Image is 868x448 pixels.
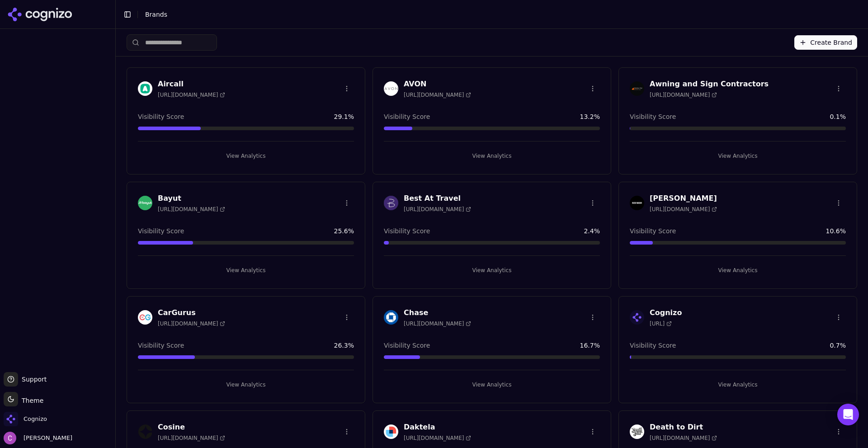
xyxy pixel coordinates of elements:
h3: AVON [404,79,471,90]
span: Theme [18,397,43,404]
img: AVON [384,81,398,96]
button: View Analytics [138,149,354,163]
span: [URL][DOMAIN_NAME] [158,320,225,327]
span: [PERSON_NAME] [20,434,72,442]
img: Cognizo [630,310,644,325]
span: Visibility Score [138,341,184,350]
span: Visibility Score [384,226,430,236]
span: Visibility Score [630,112,676,121]
button: Open organization switcher [4,412,47,426]
button: View Analytics [630,377,846,392]
h3: Cognizo [650,307,682,318]
span: [URL][DOMAIN_NAME] [404,91,471,99]
span: Brands [145,11,167,18]
img: Chris Abouraad [4,432,16,444]
span: [URL][DOMAIN_NAME] [404,320,471,327]
span: [URL][DOMAIN_NAME] [650,434,717,442]
span: Visibility Score [630,341,676,350]
h3: [PERSON_NAME] [650,193,717,204]
button: View Analytics [384,377,600,392]
button: View Analytics [138,263,354,278]
span: [URL] [650,320,672,327]
span: 16.7 % [580,341,600,350]
span: 0.7 % [830,341,846,350]
span: Visibility Score [138,112,184,121]
button: View Analytics [630,263,846,278]
span: Cognizo [24,415,47,423]
h3: Bayut [158,193,225,204]
span: [URL][DOMAIN_NAME] [158,434,225,442]
span: Visibility Score [384,341,430,350]
h3: Chase [404,307,471,318]
h3: Best At Travel [404,193,471,204]
img: Best At Travel [384,196,398,210]
span: [URL][DOMAIN_NAME] [650,91,717,99]
span: 2.4 % [584,226,600,236]
button: View Analytics [138,377,354,392]
img: Bayut [138,196,152,210]
span: [URL][DOMAIN_NAME] [650,206,717,213]
h3: Aircall [158,79,225,90]
img: Daktela [384,424,398,439]
h3: Cosine [158,422,225,433]
span: 0.1 % [830,112,846,121]
span: 29.1 % [334,112,354,121]
h3: CarGurus [158,307,225,318]
span: [URL][DOMAIN_NAME] [404,206,471,213]
h3: Daktela [404,422,471,433]
img: Cognizo [4,412,18,426]
span: [URL][DOMAIN_NAME] [404,434,471,442]
img: Awning and Sign Contractors [630,81,644,96]
button: Open user button [4,432,72,444]
h3: Death to Dirt [650,422,717,433]
span: [URL][DOMAIN_NAME] [158,206,225,213]
button: View Analytics [384,263,600,278]
img: CarGurus [138,310,152,325]
button: View Analytics [630,149,846,163]
img: Chase [384,310,398,325]
button: View Analytics [384,149,600,163]
span: 26.3 % [334,341,354,350]
img: Aircall [138,81,152,96]
span: Visibility Score [138,226,184,236]
img: Cosine [138,424,152,439]
span: 13.2 % [580,112,600,121]
img: Buck Mason [630,196,644,210]
h3: Awning and Sign Contractors [650,79,769,90]
img: Death to Dirt [630,424,644,439]
span: Support [18,375,47,384]
span: 10.6 % [826,226,846,236]
span: Visibility Score [630,226,676,236]
span: 25.6 % [334,226,354,236]
span: [URL][DOMAIN_NAME] [158,91,225,99]
div: Open Intercom Messenger [837,404,859,425]
nav: breadcrumb [145,10,843,19]
button: Create Brand [794,35,857,50]
span: Visibility Score [384,112,430,121]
